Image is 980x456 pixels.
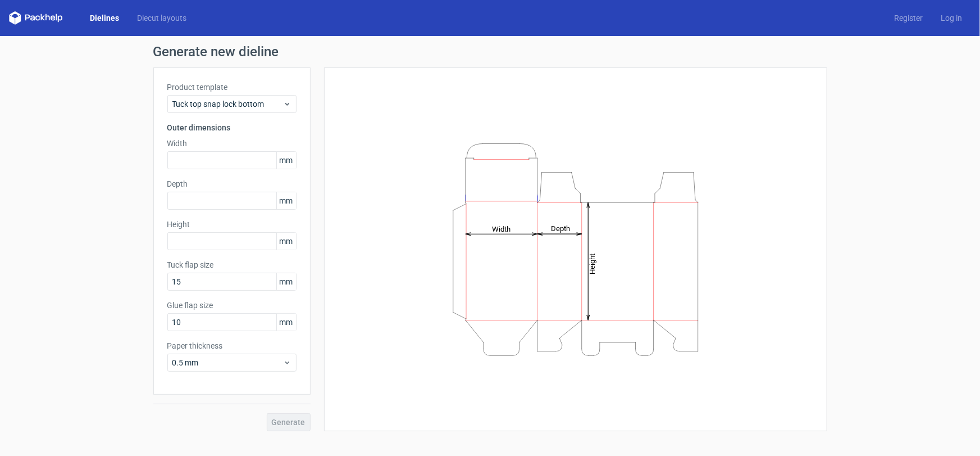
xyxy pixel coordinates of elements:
span: mm [276,152,296,169]
a: Dielines [81,12,128,24]
span: 0.5 mm [172,357,283,368]
span: mm [276,233,296,250]
tspan: Width [491,224,510,233]
label: Glue flap size [167,300,297,311]
a: Diecut layouts [128,12,195,24]
h1: Generate new dieline [153,45,827,58]
a: Log in [932,12,971,24]
label: Width [167,138,297,149]
h3: Outer dimensions [167,122,297,133]
a: Register [885,12,932,24]
tspan: Depth [551,224,570,233]
label: Tuck flap size [167,259,297,270]
tspan: Height [588,253,596,274]
label: Depth [167,178,297,189]
span: mm [276,192,296,209]
span: mm [276,314,296,331]
span: Tuck top snap lock bottom [172,98,283,110]
span: mm [276,273,296,290]
label: Paper thickness [167,340,297,351]
label: Height [167,219,297,230]
label: Product template [167,82,297,93]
